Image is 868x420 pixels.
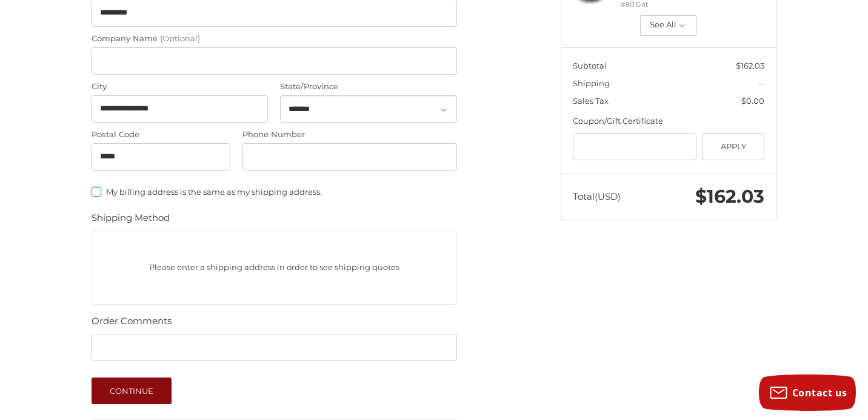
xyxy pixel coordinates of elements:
span: Contact us [792,386,847,399]
label: State/Province [280,81,457,93]
label: Postal Code [92,129,231,141]
span: Subtotal [573,61,607,70]
label: City [92,81,269,93]
small: (Optional) [160,33,200,43]
legend: Shipping Method [92,211,170,231]
p: Please enter a shipping address in order to see shipping quotes [92,256,456,279]
span: Total (USD) [573,191,621,202]
legend: Order Comments [92,314,172,334]
span: $162.03 [736,61,764,70]
label: Phone Number [242,129,457,141]
span: Shipping [573,78,610,88]
button: Apply [703,133,765,160]
button: See All [640,15,698,36]
span: Sales Tax [573,96,609,106]
label: Company Name [92,33,457,45]
div: Coupon/Gift Certificate [573,115,764,127]
button: Contact us [759,374,856,411]
input: Gift Certificate or Coupon Code [573,133,696,160]
label: My billing address is the same as my shipping address. [92,187,457,197]
button: Continue [92,378,172,404]
span: -- [758,78,764,88]
span: $162.03 [695,185,764,208]
span: $0.00 [741,96,764,106]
